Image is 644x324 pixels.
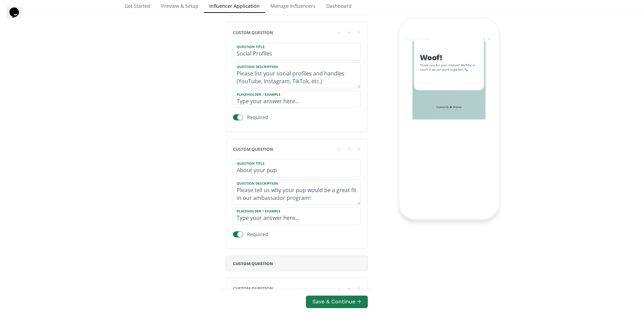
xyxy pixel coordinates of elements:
iframe: chat widget [7,7,28,27]
span: Altolinks [453,106,461,109]
label: Question Description [233,63,354,69]
span: Powered By [436,106,448,109]
div: Required [247,231,268,238]
img: favicon-32x32.png [450,106,452,108]
label: Placeholder / Example [233,207,354,213]
div: Required [247,114,268,121]
span: custom question [233,261,273,267]
label: Question Description [233,180,354,186]
div: Influencer's Phone [407,37,431,41]
button: Save & Continue → [306,296,367,308]
span: custom question [233,286,273,292]
textarea: Please list your social profiles and handles (YouTube, Instagram, TikTok, etc.) [233,63,360,88]
label: Placeholder / Example [233,91,354,97]
a: Powered ByAltolinks [412,106,485,109]
h2: Woof! [420,52,478,63]
span: custom question [233,146,273,152]
div: Thank you for your interest! We’ll be in touch if we can work together! 🐾 [420,63,478,72]
label: Question Title [233,43,354,49]
label: Question Title [233,160,354,166]
textarea: Please tell us why your pup would be a great fit in our ambassador program! [233,180,360,205]
span: custom question [233,30,273,36]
